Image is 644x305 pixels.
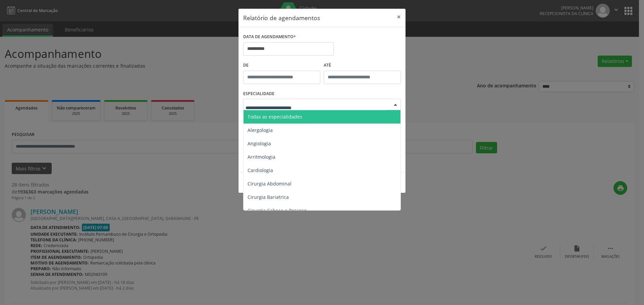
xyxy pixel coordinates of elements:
span: Arritmologia [248,154,275,160]
span: Cirurgia Bariatrica [248,194,289,200]
span: Cirurgia Abdominal [248,180,291,187]
label: De [243,60,320,71]
span: Alergologia [248,127,273,133]
label: ESPECIALIDADE [243,89,274,99]
span: Cirurgia Cabeça e Pescoço [248,207,307,214]
label: ATÉ [324,60,401,71]
h5: Relatório de agendamentos [243,13,320,22]
span: Cardiologia [248,167,273,173]
label: DATA DE AGENDAMENTO [243,32,296,42]
span: Todas as especialidades [248,113,302,120]
span: Angiologia [248,140,271,147]
button: Close [392,9,406,25]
